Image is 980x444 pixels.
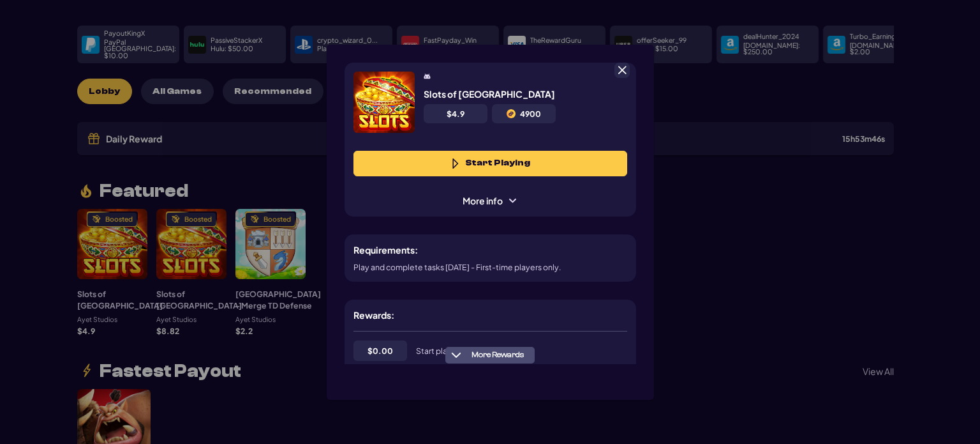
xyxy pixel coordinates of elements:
[445,347,535,364] button: More Rewards
[507,109,516,118] img: C2C icon
[353,243,418,257] h5: Requirements:
[520,109,541,119] span: 4900
[367,345,393,356] span: $ 0.00
[424,72,431,80] img: android
[353,151,627,176] button: Start Playing
[353,72,415,133] img: Offer
[447,109,464,119] span: $ 4.9
[416,346,520,356] span: Start playing for 30 seconds
[353,309,394,322] h5: Rewards:
[466,350,529,360] span: More Rewards
[353,261,561,273] p: Play and complete tasks [DATE] - First-time players only.
[424,88,555,100] h5: Slots of [GEOGRAPHIC_DATA]
[454,194,526,208] span: More info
